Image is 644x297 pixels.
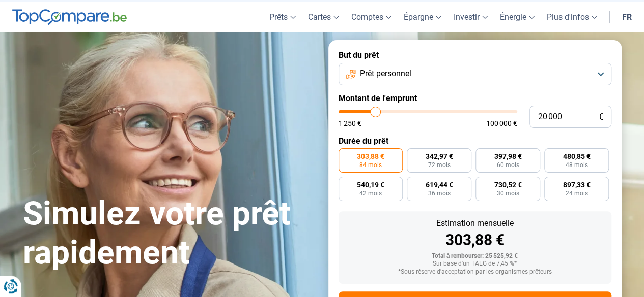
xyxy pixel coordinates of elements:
[302,2,345,32] a: Cartes
[347,219,603,227] div: Estimation mensuelle
[616,2,638,32] a: fr
[398,2,447,32] a: Épargne
[347,233,603,248] div: 303,88 €
[497,162,519,168] span: 60 mois
[494,181,522,188] span: 730,52 €
[23,194,316,273] h1: Simulez votre prêt rapidement
[447,2,494,32] a: Investir
[563,181,591,188] span: 897,33 €
[497,190,519,196] span: 30 mois
[563,153,591,160] span: 480,85 €
[486,120,517,127] span: 100 000 €
[347,260,603,268] div: Sur base d'un TAEG de 7,45 %*
[263,2,302,32] a: Prêts
[566,190,588,196] span: 24 mois
[426,181,453,188] span: 619,44 €
[339,120,361,127] span: 1 250 €
[359,190,382,196] span: 42 mois
[339,50,611,60] label: But du prêt
[494,2,541,32] a: Énergie
[359,162,382,168] span: 84 mois
[566,162,588,168] span: 48 mois
[339,63,611,85] button: Prêt personnel
[494,153,522,160] span: 397,98 €
[339,136,611,146] label: Durée du prêt
[357,153,384,160] span: 303,88 €
[347,253,603,260] div: Total à rembourser: 25 525,92 €
[428,162,451,168] span: 72 mois
[12,9,127,25] img: TopCompare
[428,190,451,196] span: 36 mois
[541,2,603,32] a: Plus d'infos
[599,113,603,121] span: €
[347,269,603,276] div: *Sous réserve d'acceptation par les organismes prêteurs
[345,2,398,32] a: Comptes
[360,68,411,79] span: Prêt personnel
[339,93,611,103] label: Montant de l'emprunt
[426,153,453,160] span: 342,97 €
[357,181,384,188] span: 540,19 €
